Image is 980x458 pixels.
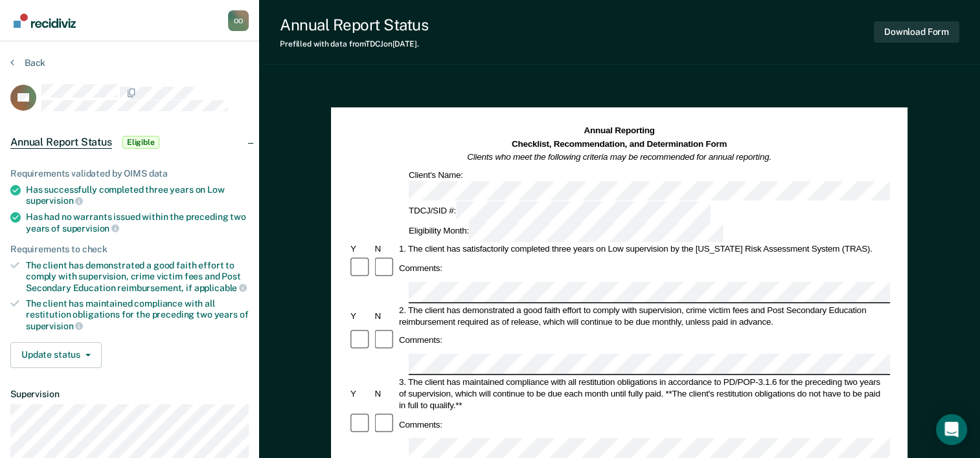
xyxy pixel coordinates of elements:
[936,414,967,445] div: Open Intercom Messenger
[280,39,428,49] div: Prefilled with data from TDCJ on [DATE] .
[874,21,959,43] button: Download Form
[228,10,249,31] div: O O
[26,195,83,206] span: supervision
[10,168,249,179] div: Requirements validated by OIMS data
[14,14,76,28] img: Recidiviz
[373,310,397,322] div: N
[280,16,428,34] div: Annual Report Status
[584,126,655,136] strong: Annual Reporting
[397,304,890,327] div: 2. The client has demonstrated a good faith effort to comply with supervision, crime victim fees ...
[397,419,444,430] div: Comments:
[397,376,890,411] div: 3. The client has maintained compliance with all restitution obligations in accordance to PD/POP-...
[62,223,119,234] span: supervision
[10,136,112,149] span: Annual Report Status
[397,243,890,255] div: 1. The client has satisfactorily completed three years on Low supervision by the [US_STATE] Risk ...
[512,139,727,149] strong: Checklist, Recommendation, and Determination Form
[26,184,249,206] div: Has successfully completed three years on Low
[407,222,725,242] div: Eligibility Month:
[26,321,83,331] span: supervision
[348,310,372,322] div: Y
[348,387,372,399] div: Y
[122,136,159,149] span: Eligible
[26,298,249,331] div: The client has maintained compliance with all restitution obligations for the preceding two years of
[348,243,372,255] div: Y
[26,212,249,234] div: Has had no warrants issued within the preceding two years of
[373,243,397,255] div: N
[194,283,247,293] span: applicable
[407,202,712,222] div: TDCJ/SID #:
[10,244,249,255] div: Requirements to check
[10,389,249,400] dt: Supervision
[397,334,444,346] div: Comments:
[10,57,45,69] button: Back
[10,342,102,368] button: Update status
[228,10,249,31] button: Profile dropdown button
[468,152,772,162] em: Clients who meet the following criteria may be recommended for annual reporting.
[26,260,249,293] div: The client has demonstrated a good faith effort to comply with supervision, crime victim fees and...
[397,263,444,274] div: Comments:
[373,387,397,399] div: N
